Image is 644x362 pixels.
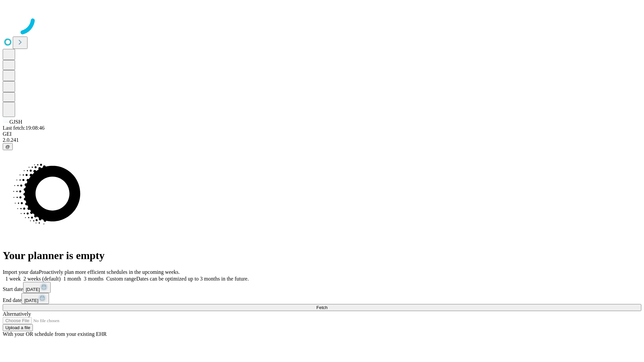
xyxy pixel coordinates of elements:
[3,311,31,317] span: Alternatively
[5,144,10,149] span: @
[23,282,51,293] button: [DATE]
[3,324,33,331] button: Upload a file
[3,304,641,311] button: Fetch
[3,249,641,262] h1: Your planner is empty
[3,293,641,304] div: End date
[136,276,249,282] span: Dates can be optimized up to 3 months in the future.
[9,119,22,125] span: GJSH
[39,269,180,275] span: Proactively plan more efficient schedules in the upcoming weeks.
[3,137,641,143] div: 2.0.241
[3,131,641,137] div: GEI
[23,276,61,282] span: 2 weeks (default)
[3,282,641,293] div: Start date
[3,269,39,275] span: Import your data
[3,143,13,150] button: @
[24,298,38,303] span: [DATE]
[26,287,40,292] span: [DATE]
[3,125,45,131] span: Last fetch: 19:08:46
[63,276,81,282] span: 1 month
[316,305,327,310] span: Fetch
[84,276,104,282] span: 3 months
[106,276,136,282] span: Custom range
[3,331,107,337] span: With your OR schedule from your existing EHR
[5,276,21,282] span: 1 week
[21,293,49,304] button: [DATE]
